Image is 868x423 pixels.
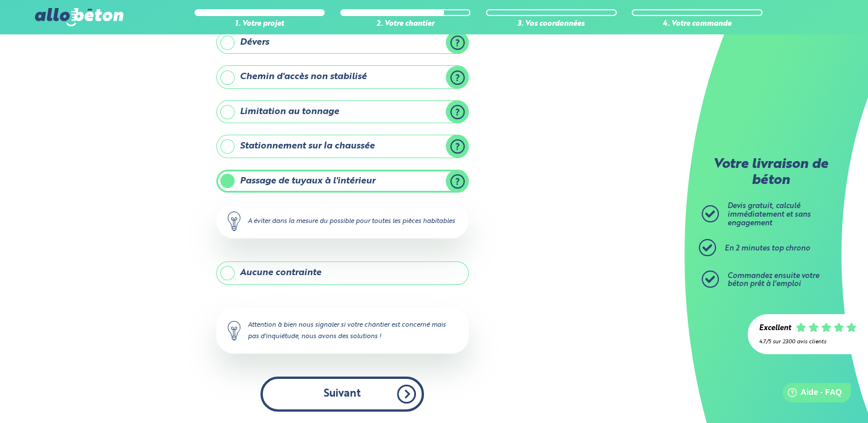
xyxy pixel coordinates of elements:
[216,100,469,123] label: Limitation au tonnage
[216,308,469,354] div: Attention à bien nous signaler si votre chantier est concerné mais pas d'inquiétude, nous avons d...
[216,261,469,284] label: Aucune contrainte
[340,20,471,29] div: 2. Votre chantier
[216,65,469,88] label: Chemin d'accès non stabilisé
[194,20,325,29] div: 1. Votre projet
[260,377,424,412] button: Suivant
[486,20,617,29] div: 3. Vos coordonnées
[216,31,469,54] label: Dévers
[216,170,469,193] label: Passage de tuyaux à l'intérieur
[632,20,762,29] div: 4. Votre commande
[35,8,123,26] img: allobéton
[216,135,469,158] label: Stationnement sur la chaussée
[766,378,855,410] iframe: Help widget launcher
[216,204,469,238] div: A éviter dans la mesure du possible pour toutes les pièces habitables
